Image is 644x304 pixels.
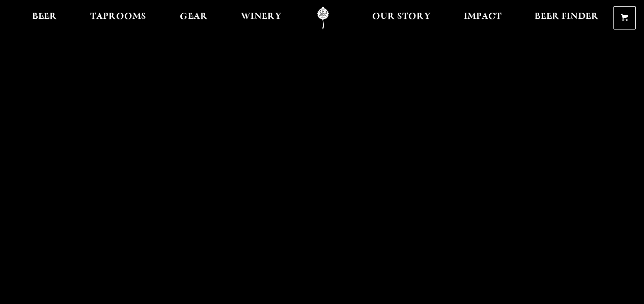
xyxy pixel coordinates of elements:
[90,13,146,21] span: Taprooms
[241,13,282,21] span: Winery
[464,13,501,21] span: Impact
[372,13,431,21] span: Our Story
[535,13,599,21] span: Beer Finder
[234,7,288,29] a: Winery
[25,7,64,29] a: Beer
[173,7,214,29] a: Gear
[366,7,437,29] a: Our Story
[457,7,508,29] a: Impact
[83,7,153,29] a: Taprooms
[304,7,342,29] a: Odell Home
[180,13,208,21] span: Gear
[32,13,57,21] span: Beer
[528,7,605,29] a: Beer Finder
